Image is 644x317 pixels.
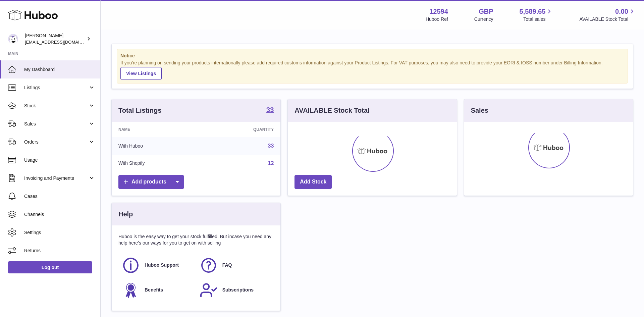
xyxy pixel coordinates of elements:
p: Huboo is the easy way to get your stock fulfilled. But incase you need any help here's our ways f... [118,233,274,246]
a: Add products [118,175,184,189]
span: Cases [24,193,95,200]
a: Benefits [122,281,193,299]
span: Returns [24,248,95,254]
a: View Listings [120,67,162,80]
th: Quantity [203,122,280,137]
strong: Notice [120,53,624,59]
span: [EMAIL_ADDRESS][DOMAIN_NAME] [25,39,99,45]
span: Orders [24,139,88,145]
h3: Total Listings [118,106,162,115]
span: FAQ [222,262,232,268]
span: Subscriptions [222,287,254,293]
span: Sales [24,121,88,127]
span: Settings [24,229,95,236]
span: My Dashboard [24,66,95,73]
span: 0.00 [615,7,628,16]
a: 33 [268,143,274,149]
span: Usage [24,157,95,163]
a: 33 [266,106,274,114]
h3: Help [118,210,133,219]
a: Huboo Support [122,256,193,274]
h3: AVAILABLE Stock Total [294,106,369,115]
span: Invoicing and Payments [24,175,88,181]
div: Currency [474,16,493,22]
span: AVAILABLE Stock Total [579,16,636,22]
strong: GBP [479,7,493,16]
span: Stock [24,103,88,109]
a: Add Stock [294,175,332,189]
div: Huboo Ref [426,16,448,22]
a: FAQ [200,256,271,274]
span: Total sales [523,16,553,22]
a: Subscriptions [200,281,271,299]
td: With Huboo [112,137,203,155]
strong: 12594 [429,7,448,16]
a: 5,589.65 Total sales [520,7,553,22]
div: If you're planning on sending your products internationally please add required customs informati... [120,60,624,80]
th: Name [112,122,203,137]
span: Listings [24,85,88,91]
span: Channels [24,211,95,218]
strong: 33 [266,106,274,113]
img: internalAdmin-12594@internal.huboo.com [8,34,18,44]
div: [PERSON_NAME] [25,33,85,45]
td: With Shopify [112,155,203,172]
a: Log out [8,261,92,273]
span: Huboo Support [145,262,179,268]
h3: Sales [471,106,488,115]
a: 0.00 AVAILABLE Stock Total [579,7,636,22]
span: 5,589.65 [520,7,546,16]
a: 12 [268,160,274,166]
span: Benefits [145,287,163,293]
